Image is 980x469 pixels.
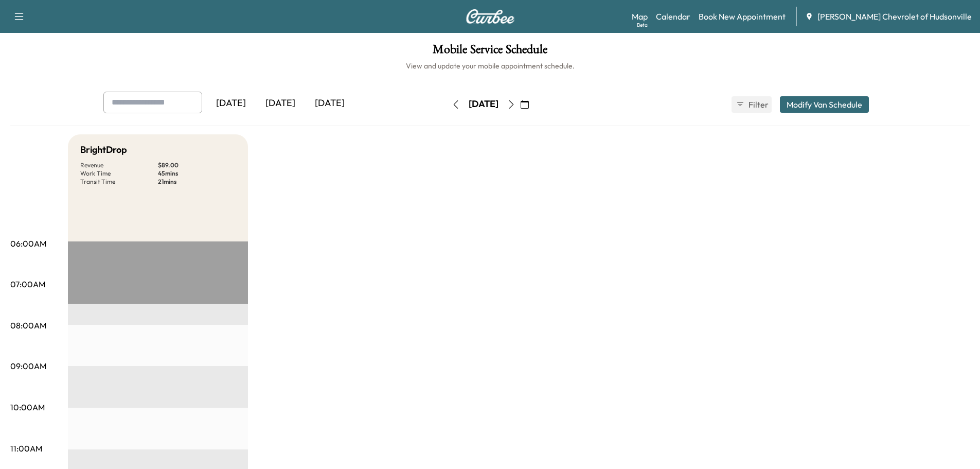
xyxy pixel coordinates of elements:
div: [DATE] [305,92,354,115]
h6: View and update your mobile appointment schedule. [10,61,970,71]
span: [PERSON_NAME] Chevrolet of Hudsonville [817,10,972,23]
p: 10:00AM [10,401,45,413]
div: [DATE] [206,92,256,115]
button: Modify Van Schedule [780,96,869,113]
p: 06:00AM [10,237,46,250]
p: $ 89.00 [158,161,236,169]
p: 21 mins [158,178,236,186]
p: 08:00AM [10,319,46,332]
a: Book New Appointment [699,10,786,23]
div: Beta [637,21,648,29]
span: Filter [749,98,767,111]
a: Calendar [656,10,690,23]
p: 07:00AM [10,278,45,290]
img: Curbee Logo [466,9,515,24]
a: MapBeta [632,10,648,23]
h5: BrightDrop [80,143,127,157]
p: Transit Time [80,178,158,186]
p: Revenue [80,161,158,169]
div: [DATE] [469,98,498,111]
div: [DATE] [256,92,305,115]
h1: Mobile Service Schedule [10,43,970,61]
p: Work Time [80,169,158,178]
p: 11:00AM [10,442,42,455]
p: 09:00AM [10,360,46,372]
p: 45 mins [158,169,236,178]
button: Filter [732,96,772,113]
